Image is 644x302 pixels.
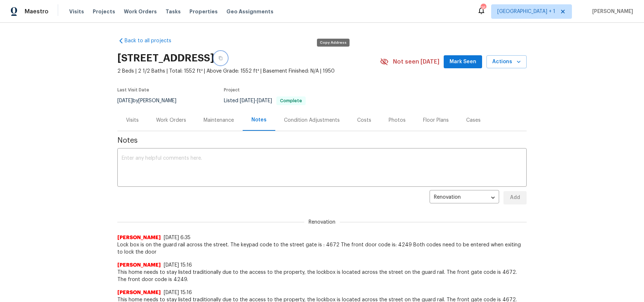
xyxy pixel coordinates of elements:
[251,116,267,124] div: Notes
[117,269,527,283] span: This home needs to stay listed traditionally due to the access to the property, the lockbox is lo...
[466,117,481,124] div: Cases
[124,8,157,15] span: Work Orders
[117,96,185,105] div: by [PERSON_NAME]
[304,219,340,226] span: Renovation
[449,57,476,66] span: Mark Seen
[117,262,161,269] span: [PERSON_NAME]
[117,234,161,241] span: [PERSON_NAME]
[226,8,273,15] span: Geo Assignments
[393,58,439,65] span: Not seen [DATE]
[357,117,371,124] div: Costs
[589,8,633,15] span: [PERSON_NAME]
[117,137,527,144] span: Notes
[389,117,406,124] div: Photos
[164,235,191,240] span: [DATE] 6:35
[277,99,305,103] span: Complete
[430,189,499,207] div: Renovation
[164,263,192,268] span: [DATE] 15:16
[423,117,449,124] div: Floor Plans
[117,289,161,296] span: [PERSON_NAME]
[486,55,527,69] button: Actions
[497,8,555,15] span: [GEOGRAPHIC_DATA] + 1
[224,88,240,92] span: Project
[224,98,306,103] span: Listed
[166,9,181,14] span: Tasks
[93,8,115,15] span: Projects
[117,55,214,62] h2: [STREET_ADDRESS]
[25,8,49,15] span: Maestro
[284,117,340,124] div: Condition Adjustments
[444,55,482,69] button: Mark Seen
[69,8,84,15] span: Visits
[481,4,486,12] div: 16
[240,98,255,103] span: [DATE]
[492,57,521,66] span: Actions
[156,117,186,124] div: Work Orders
[240,98,272,103] span: -
[126,117,139,124] div: Visits
[189,8,218,15] span: Properties
[204,117,234,124] div: Maintenance
[117,37,187,44] a: Back to all projects
[117,241,527,256] span: Lock box is on the guard rail across the street. The keypad code to the street gate is : 4672 The...
[117,88,149,92] span: Last Visit Date
[257,98,272,103] span: [DATE]
[117,68,380,75] span: 2 Beds | 2 1/2 Baths | Total: 1552 ft² | Above Grade: 1552 ft² | Basement Finished: N/A | 1950
[164,290,192,295] span: [DATE] 15:16
[117,98,133,103] span: [DATE]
